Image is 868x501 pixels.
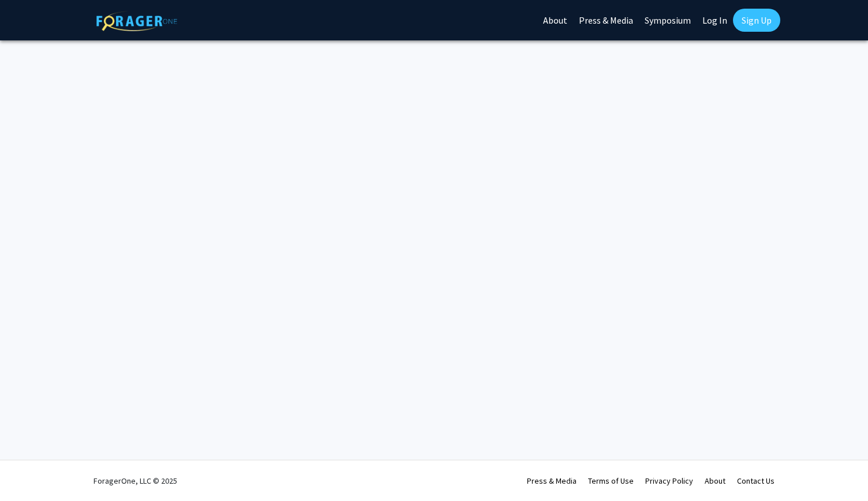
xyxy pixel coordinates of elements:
a: Sign Up [733,9,780,32]
a: Terms of Use [588,476,634,486]
a: Press & Media [527,476,577,486]
a: Privacy Policy [645,476,693,486]
a: About [705,476,725,486]
a: Contact Us [737,476,775,486]
img: ForagerOne Logo [96,11,177,31]
div: ForagerOne, LLC © 2025 [93,461,177,501]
